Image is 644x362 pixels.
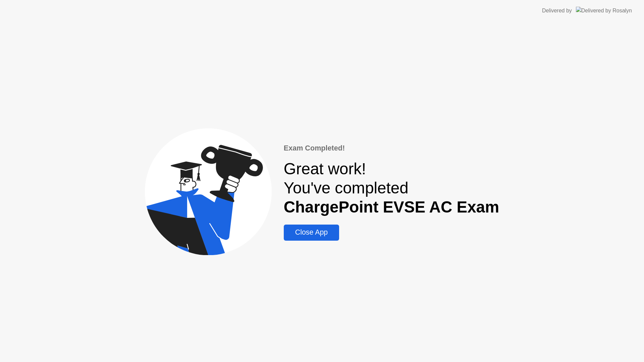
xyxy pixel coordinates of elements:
[284,159,499,217] div: Great work! You've completed
[542,7,572,15] div: Delivered by
[286,228,337,237] div: Close App
[284,225,339,241] button: Close App
[284,143,499,154] div: Exam Completed!
[284,198,499,216] b: ChargePoint EVSE AC Exam
[576,7,632,14] img: Delivered by Rosalyn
